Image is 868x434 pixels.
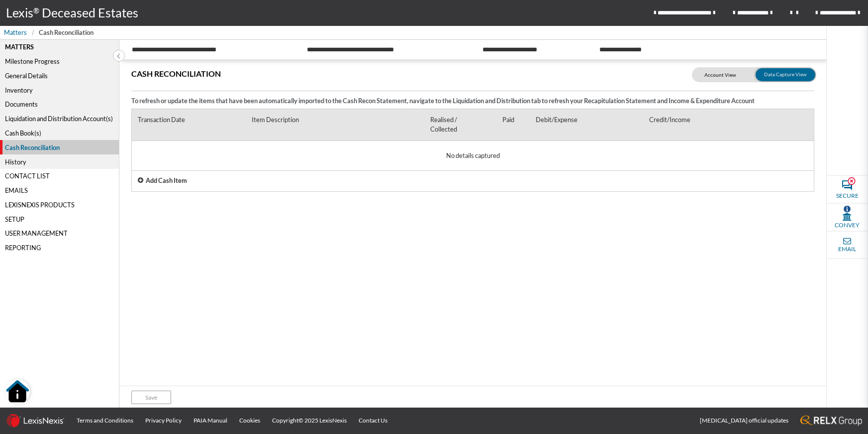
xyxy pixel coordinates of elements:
a: Cookies [233,408,266,434]
a: [MEDICAL_DATA] official updates [694,408,794,434]
p: Cash Reconciliation [131,69,638,78]
a: Privacy Policy [139,408,188,434]
span: Debit/Expense [536,116,578,124]
span: Credit/Income [649,116,690,124]
p: ® [33,5,42,21]
div: No details captured [144,151,802,160]
span: Email [838,245,856,254]
span: Convey [835,220,860,229]
span: Item Description [252,116,299,124]
span: Secure [836,191,859,200]
h3: To refresh or update the items that have been automatically imported to the Cash Recon Statement,... [131,97,814,104]
img: RELX_logo.65c3eebe.png [800,416,862,426]
img: LexisNexis_logo.0024414d.png [6,414,65,428]
span: Paid [502,116,514,124]
a: Contact Us [353,408,393,434]
span: Matters [4,28,27,37]
span: Transaction Date [138,116,185,124]
p: Add Cash Item [146,176,187,185]
a: Matters [4,28,32,37]
span: Realised / Collected [430,116,457,133]
a: PAIA Manual [188,408,233,434]
a: Copyright© 2025 LexisNexis [266,408,353,434]
a: Terms and Conditions [71,408,139,434]
button: Open Resource Center [5,379,30,404]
